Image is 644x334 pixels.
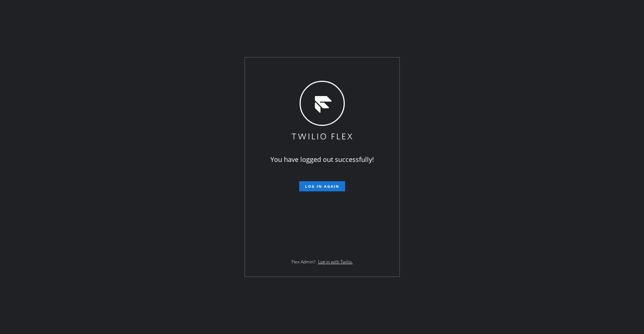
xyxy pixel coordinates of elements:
button: Log in again [299,181,345,191]
span: Flex Admin? [292,259,315,265]
span: Log in again [305,184,339,189]
a: Log in with Twilio. [318,259,353,265]
span: You have logged out successfully! [270,155,374,164]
